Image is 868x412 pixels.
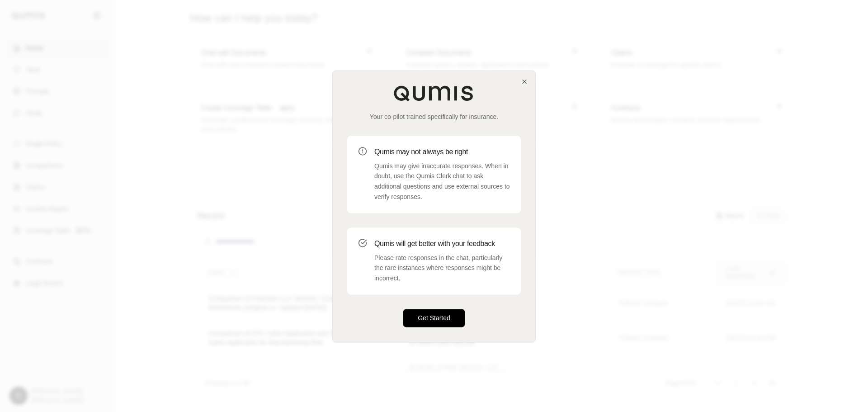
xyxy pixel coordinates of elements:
h3: Qumis will get better with your feedback [374,238,510,249]
h3: Qumis may not always be right [374,147,510,157]
p: Please rate responses in the chat, particularly the rare instances where responses might be incor... [374,253,510,284]
img: Qumis Logo [393,85,475,101]
button: Get Started [403,309,465,327]
p: Your co-pilot trained specifically for insurance. [347,112,521,121]
p: Qumis may give inaccurate responses. When in doubt, use the Qumis Clerk chat to ask additional qu... [374,161,510,202]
